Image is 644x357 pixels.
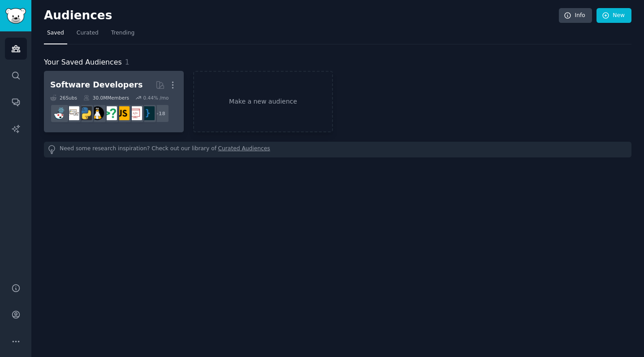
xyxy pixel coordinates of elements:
[143,95,169,101] div: 0.44 % /mo
[65,106,79,120] img: learnpython
[103,106,117,120] img: cscareerquestions
[44,26,67,44] a: Saved
[5,8,26,24] img: GummySearch logo
[50,95,77,101] div: 26 Sub s
[108,26,138,44] a: Trending
[193,71,333,132] a: Make a new audience
[44,142,631,157] div: Need some research inspiration? Check out our library of
[111,29,134,37] span: Trending
[83,95,129,101] div: 30.0M Members
[78,106,92,120] img: Python
[596,8,631,23] a: New
[44,57,122,68] span: Your Saved Audiences
[128,106,142,120] img: webdev
[53,106,67,120] img: reactjs
[116,106,130,120] img: javascript
[559,8,592,23] a: Info
[73,26,102,44] a: Curated
[218,145,270,154] a: Curated Audiences
[125,58,130,66] span: 1
[141,106,155,120] img: programming
[91,106,104,120] img: linux
[47,29,64,37] span: Saved
[44,9,559,23] h2: Audiences
[50,79,143,91] div: Software Developers
[151,104,169,123] div: + 18
[44,71,184,132] a: Software Developers26Subs30.0MMembers0.44% /mo+18programmingwebdevjavascriptcscareerquestionslinu...
[77,29,99,37] span: Curated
